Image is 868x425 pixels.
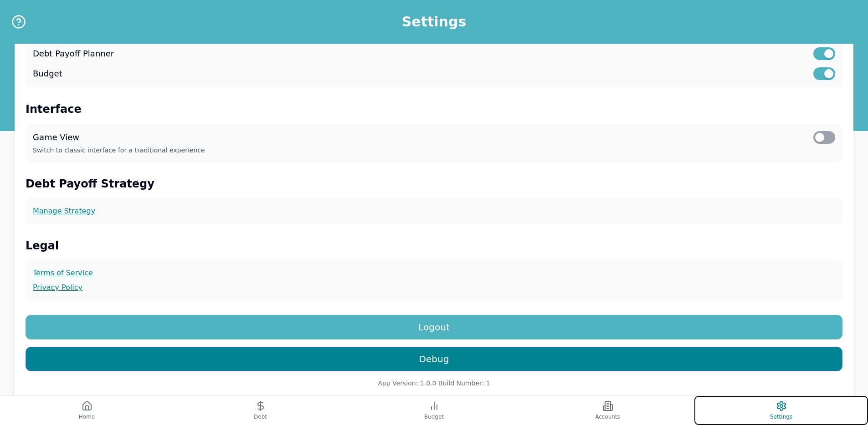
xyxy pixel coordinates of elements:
button: Debug [26,347,842,371]
button: Settings [694,396,868,425]
label: Debt Payoff Planner [33,47,114,60]
a: Manage Strategy [33,206,835,217]
span: Home [79,413,95,420]
label: Budget [33,67,62,80]
button: Logout [26,315,842,339]
button: Accounts [521,396,694,425]
h2: Legal [26,238,842,253]
label: Game View [33,131,79,144]
h1: Settings [402,14,467,30]
button: Help [11,14,26,30]
h2: Interface [26,102,842,116]
span: Settings [770,413,792,420]
button: Budget [347,396,521,425]
span: Accounts [595,413,620,420]
p: Switch to classic interface for a traditional experience [33,146,835,155]
a: Terms of Service [33,268,835,278]
button: Debt [174,396,347,425]
span: Budget [424,413,444,420]
p: App Version: 1.0.0 Build Number: 1 [26,379,842,388]
span: Debt [254,413,267,420]
a: Privacy Policy [33,282,835,293]
h2: Debt Payoff Strategy [26,177,842,191]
